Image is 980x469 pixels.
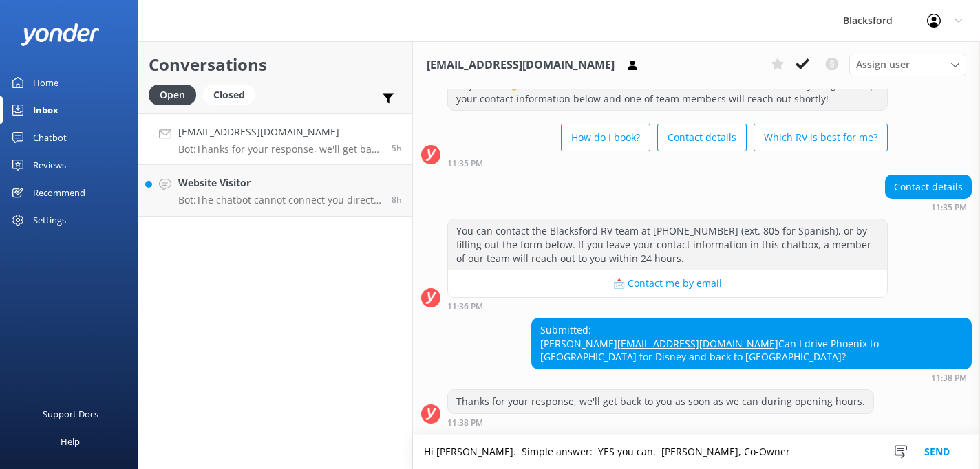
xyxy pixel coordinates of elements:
[885,202,972,212] div: Sep 21 2025 09:35pm (UTC -06:00) America/Chihuahua
[413,435,980,469] textarea: Hi [PERSON_NAME]. Simple answer: YES you can. [PERSON_NAME], Co-Owner
[21,23,100,46] img: yonder-white-logo.png
[149,85,196,105] div: Open
[178,124,381,140] h4: [EMAIL_ADDRESS][DOMAIN_NAME]
[149,52,402,78] h2: Conversations
[886,175,971,199] div: Contact details
[657,124,747,151] button: Contact details
[178,194,381,206] p: Bot: The chatbot cannot connect you directly to a live chat with a team member. Please call [PHON...
[138,113,412,165] a: [EMAIL_ADDRESS][DOMAIN_NAME]Bot:Thanks for your response, we'll get back to you as soon as we can...
[427,56,615,74] h3: [EMAIL_ADDRESS][DOMAIN_NAME]
[448,74,887,110] div: Hey there! 👋 I'm a virtual assistant for Blacksford RV. Feel free to ask me anything, or drop you...
[138,165,412,217] a: Website VisitorBot:The chatbot cannot connect you directly to a live chat with a team member. Ple...
[617,337,778,350] a: [EMAIL_ADDRESS][DOMAIN_NAME]
[203,87,262,102] a: Closed
[448,390,873,413] div: Thanks for your response, we'll get back to you as soon as we can during opening hours.
[178,143,381,155] p: Bot: Thanks for your response, we'll get back to you as soon as we can during opening hours.
[856,57,910,72] span: Assign user
[754,124,888,151] button: Which RV is best for me?
[447,158,888,168] div: Sep 21 2025 09:35pm (UTC -06:00) America/Chihuahua
[447,301,888,311] div: Sep 21 2025 09:36pm (UTC -06:00) America/Chihuahua
[448,219,887,270] div: You can contact the Blacksford RV team at [PHONE_NUMBER] (ext. 805 for Spanish), or by filling ou...
[203,85,255,105] div: Closed
[849,54,966,76] div: Assign User
[532,318,971,369] div: Submitted: [PERSON_NAME] Can I drive Phoenix to [GEOGRAPHIC_DATA] for Disney and back to [GEOGRAP...
[931,204,967,212] strong: 11:35 PM
[392,142,402,154] span: Sep 21 2025 09:38pm (UTC -06:00) America/Chihuahua
[33,179,85,206] div: Recommend
[33,206,66,234] div: Settings
[448,270,887,297] button: 📩 Contact me by email
[61,428,80,455] div: Help
[447,303,483,311] strong: 11:36 PM
[33,96,58,124] div: Inbox
[931,374,967,382] strong: 11:38 PM
[447,417,874,427] div: Sep 21 2025 09:38pm (UTC -06:00) America/Chihuahua
[33,151,66,179] div: Reviews
[447,160,483,168] strong: 11:35 PM
[392,194,402,206] span: Sep 21 2025 07:12pm (UTC -06:00) America/Chihuahua
[447,419,483,427] strong: 11:38 PM
[561,124,650,151] button: How do I book?
[33,69,58,96] div: Home
[531,373,972,382] div: Sep 21 2025 09:38pm (UTC -06:00) America/Chihuahua
[43,400,98,428] div: Support Docs
[911,435,963,469] button: Send
[33,124,67,151] div: Chatbot
[178,175,381,190] h4: Website Visitor
[149,87,203,102] a: Open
